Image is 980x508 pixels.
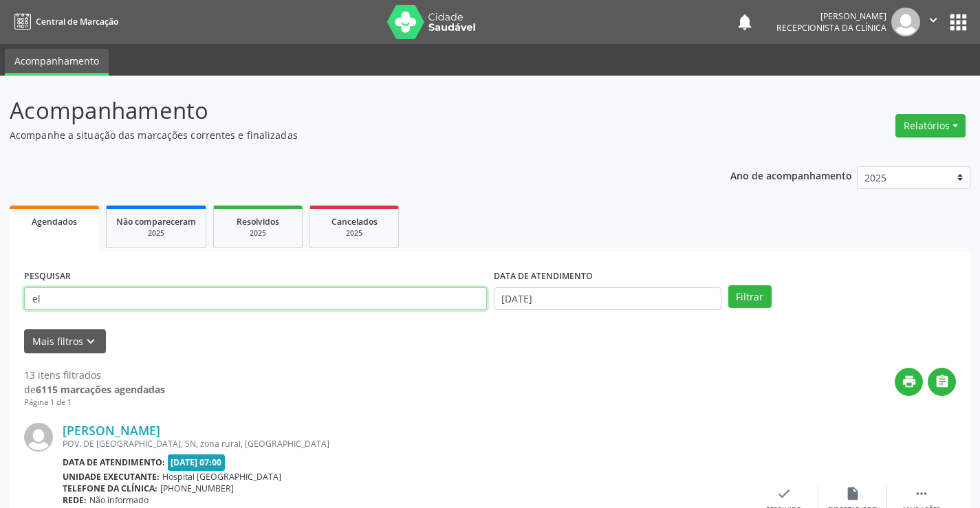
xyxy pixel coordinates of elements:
a: Acompanhamento [5,49,109,76]
i:  [914,486,929,501]
button: Mais filtroskeyboard_arrow_down [24,329,106,353]
i: keyboard_arrow_down [83,334,98,349]
div: 13 itens filtrados [24,368,165,382]
span: Não informado [89,494,149,506]
span: Não compareceram [116,216,196,228]
img: img [891,8,920,36]
button: Filtrar [728,285,772,309]
b: Unidade executante: [63,471,160,483]
label: PESQUISAR [24,266,71,287]
i:  [935,374,950,389]
button: print [895,368,923,396]
div: 2025 [224,228,292,239]
a: Central de Marcação [10,10,118,33]
input: Selecione um intervalo [494,287,721,311]
p: Acompanhe a situação das marcações correntes e finalizadas [10,128,682,142]
div: [PERSON_NAME] [776,10,886,22]
button:  [920,8,946,36]
label: DATA DE ATENDIMENTO [494,266,593,287]
button: Relatórios [895,114,966,137]
i: check [776,486,792,501]
div: 2025 [320,228,389,239]
div: 2025 [116,228,196,239]
a: [PERSON_NAME] [63,423,160,438]
input: Nome, CNS [24,287,487,311]
b: Data de atendimento: [63,456,165,468]
span: Cancelados [331,216,378,228]
button:  [928,368,956,396]
b: Rede: [63,494,87,506]
div: Página 1 de 1 [24,397,165,408]
b: Telefone da clínica: [63,483,157,494]
i:  [926,12,941,27]
p: Ano de acompanhamento [730,166,852,184]
span: Hospital [GEOGRAPHIC_DATA] [162,471,281,483]
p: Acompanhamento [10,93,682,128]
button: apps [946,10,970,34]
span: Recepcionista da clínica [776,22,886,34]
i: print [902,374,917,389]
span: [PHONE_NUMBER] [160,483,234,494]
span: [DATE] 07:00 [168,454,226,470]
button: notifications [735,12,754,32]
div: de [24,382,165,397]
i: insert_drive_file [845,486,860,501]
span: Resolvidos [237,216,279,228]
span: Agendados [32,216,77,228]
div: POV. DE [GEOGRAPHIC_DATA], SN, zona rural, [GEOGRAPHIC_DATA] [63,438,750,450]
img: img [24,423,53,452]
span: Central de Marcação [36,16,118,27]
strong: 6115 marcações agendadas [36,383,165,396]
